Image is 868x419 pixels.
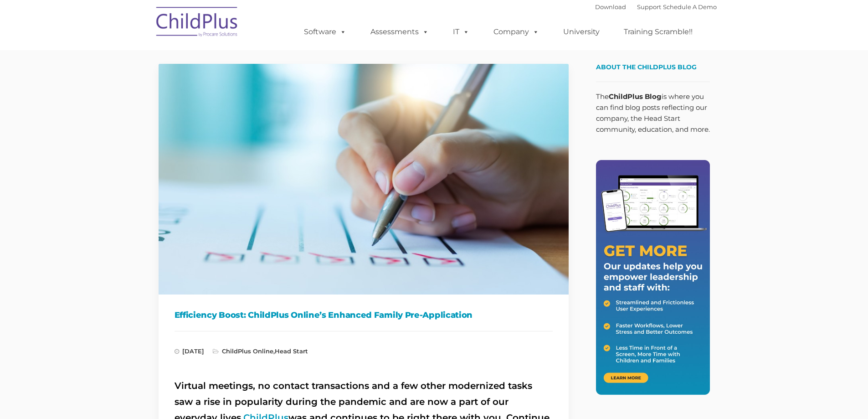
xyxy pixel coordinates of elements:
img: Efficiency Boost: ChildPlus Online's Enhanced Family Pre-Application Process - Streamlining Appli... [159,64,569,295]
p: The is where you can find blog posts reflecting our company, the Head Start community, education,... [596,91,710,135]
a: Schedule A Demo [663,3,717,10]
a: ChildPlus Online [222,347,273,355]
a: Assessments [361,23,438,41]
a: Head Start [275,347,308,355]
span: , [213,347,308,355]
h1: Efficiency Boost: ChildPlus Online’s Enhanced Family Pre-Application [175,308,553,322]
a: IT [444,23,478,41]
a: University [554,23,609,41]
font: | [595,3,717,10]
img: ChildPlus by Procare Solutions [152,0,243,46]
strong: ChildPlus Blog [609,92,662,101]
span: About the ChildPlus Blog [596,63,697,71]
a: Software [295,23,355,41]
a: Training Scramble!! [615,23,702,41]
a: Company [484,23,548,41]
img: Get More - Our updates help you empower leadership and staff. [596,160,710,395]
span: [DATE] [175,347,204,355]
a: Support [637,3,661,10]
a: Download [595,3,626,10]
